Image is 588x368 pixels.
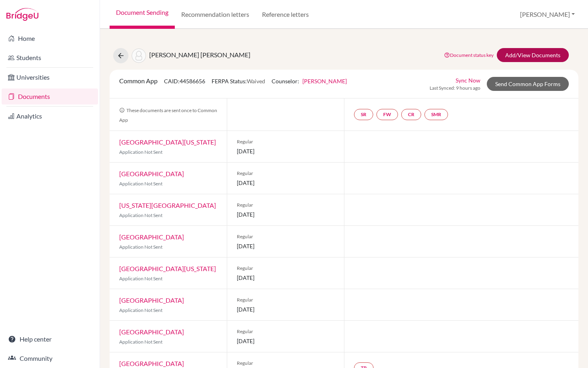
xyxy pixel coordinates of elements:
[119,339,162,345] span: Application Not Sent
[430,84,480,92] span: Last Synced: 9 hours ago
[119,181,162,187] span: Application Not Sent
[444,52,494,58] a: Document status key
[237,305,334,314] span: [DATE]
[119,138,216,146] a: [GEOGRAPHIC_DATA][US_STATE]
[237,138,334,145] span: Regular
[2,69,98,85] a: Universities
[237,179,334,187] span: [DATE]
[424,109,448,120] a: SMR
[119,265,216,272] a: [GEOGRAPHIC_DATA][US_STATE]
[487,77,569,91] a: Send Common App Forms
[119,244,162,250] span: Application Not Sent
[237,360,334,367] span: Regular
[516,7,578,22] button: [PERSON_NAME]
[237,265,334,272] span: Regular
[247,78,265,84] span: Waived
[237,337,334,345] span: [DATE]
[401,109,421,120] a: CR
[237,170,334,177] span: Regular
[212,78,265,84] span: FERPA Status:
[456,76,480,84] a: Sync Now
[119,360,184,367] a: [GEOGRAPHIC_DATA]
[119,328,184,336] a: [GEOGRAPHIC_DATA]
[376,109,398,120] a: FW
[6,8,38,21] img: Bridge-U
[2,108,98,124] a: Analytics
[119,307,162,313] span: Application Not Sent
[237,328,334,335] span: Regular
[119,233,184,241] a: [GEOGRAPHIC_DATA]
[237,296,334,304] span: Regular
[2,50,98,66] a: Students
[119,201,216,209] a: [US_STATE][GEOGRAPHIC_DATA]
[119,170,184,177] a: [GEOGRAPHIC_DATA]
[272,78,347,84] span: Counselor:
[149,51,250,58] span: [PERSON_NAME] [PERSON_NAME]
[164,78,205,84] span: CAID: 44586656
[237,210,334,219] span: [DATE]
[2,331,98,347] a: Help center
[354,109,373,120] a: SR
[119,107,217,123] span: These documents are sent once to Common App
[237,242,334,250] span: [DATE]
[237,147,334,155] span: [DATE]
[497,48,569,62] a: Add/View Documents
[302,78,347,84] a: [PERSON_NAME]
[119,275,162,282] span: Application Not Sent
[237,273,334,282] span: [DATE]
[237,201,334,209] span: Regular
[2,88,98,105] a: Documents
[119,149,162,155] span: Application Not Sent
[2,30,98,46] a: Home
[237,233,334,240] span: Regular
[2,350,98,366] a: Community
[119,77,158,84] span: Common App
[119,212,162,218] span: Application Not Sent
[119,296,184,304] a: [GEOGRAPHIC_DATA]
